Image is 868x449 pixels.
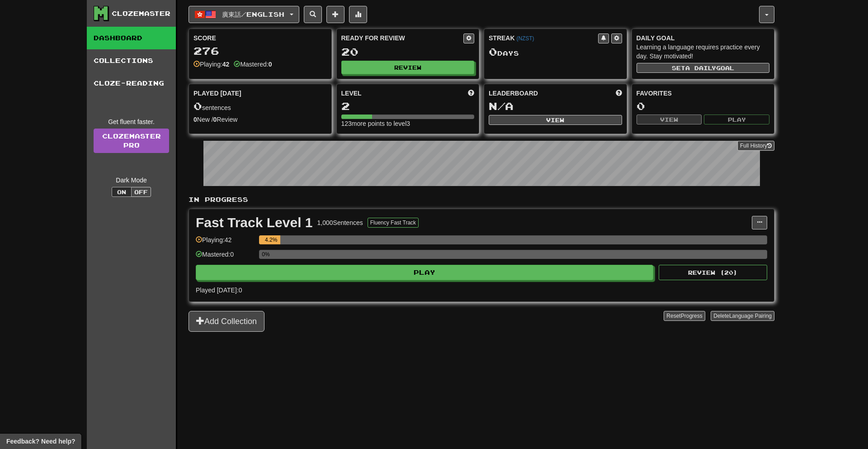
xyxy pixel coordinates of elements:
button: More stats [349,6,367,23]
div: 1,000 Sentences [317,218,363,227]
span: This week in points, UTC [616,89,622,98]
div: Favorites [637,89,770,98]
span: a daily [685,65,716,71]
button: DeleteLanguage Pairing [711,311,774,321]
div: 123 more points to level 3 [341,119,475,128]
div: Clozemaster [112,9,170,18]
span: Played [DATE] [193,89,241,98]
div: Learning a language requires practice every day. Stay motivated! [637,43,770,61]
div: Playing: 42 [196,235,255,250]
div: 20 [341,46,475,57]
div: 0 [637,100,770,112]
button: Seta dailygoal [637,63,770,73]
span: Leaderboard [489,89,538,98]
button: Full History [737,141,774,151]
span: 廣東話 / English [222,10,284,18]
a: Dashboard [87,27,176,49]
button: Review [341,61,475,74]
div: Score [193,33,327,43]
strong: 0 [193,116,197,123]
span: 0 [193,100,202,112]
div: 2 [341,100,475,112]
button: On [112,187,132,197]
span: Level [341,89,362,98]
div: 276 [193,45,327,57]
div: Streak [489,33,598,43]
button: Add sentence to collection [326,6,344,23]
span: N/A [489,100,514,112]
span: Progress [681,313,703,319]
a: Cloze-Reading [87,72,176,95]
a: Collections [87,49,176,72]
button: Off [131,187,151,197]
a: (NZST) [516,35,534,42]
button: Fluency Fast Track [368,218,419,228]
div: sentences [193,100,327,112]
div: Mastered: [234,60,272,69]
strong: 0 [269,61,272,68]
button: Review (20) [659,265,767,280]
button: Search sentences [304,6,322,23]
div: New / Review [193,115,327,124]
div: Dark Mode [94,176,169,185]
div: Mastered: 0 [196,250,255,265]
button: Play [196,265,653,280]
div: Ready for Review [341,33,464,43]
div: Day s [489,46,622,58]
button: Play [704,115,769,124]
a: ClozemasterPro [94,129,169,153]
button: View [637,115,702,124]
button: View [489,115,622,125]
strong: 0 [213,116,217,123]
span: Language Pairing [729,313,772,319]
button: Add Collection [189,311,264,332]
div: Fast Track Level 1 [196,216,313,229]
div: Get fluent faster. [94,117,169,126]
div: Daily Goal [637,33,770,43]
strong: 42 [222,61,230,68]
p: In Progress [189,195,774,204]
button: ResetProgress [664,311,705,321]
div: 4.2% [262,235,280,244]
span: Score more points to level up [468,89,474,98]
button: 廣東話/English [189,6,299,23]
span: 0 [489,45,497,58]
span: Played [DATE]: 0 [196,287,242,294]
div: Playing: [193,60,229,69]
span: Open feedback widget [6,437,75,446]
